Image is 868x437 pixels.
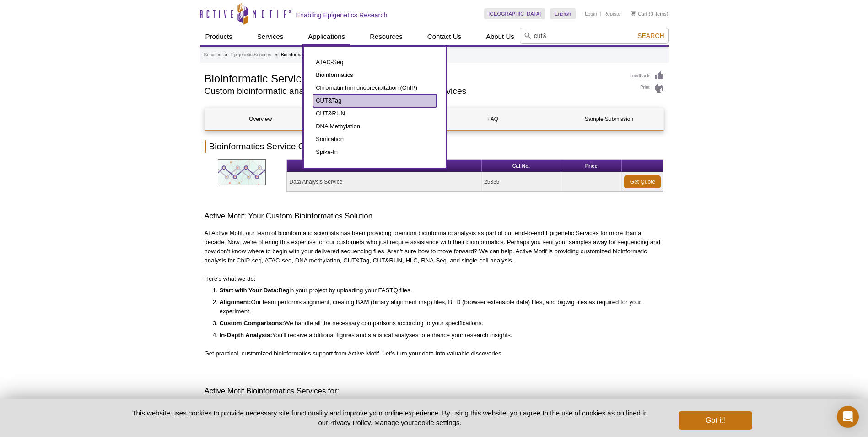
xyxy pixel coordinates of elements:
[220,287,279,294] strong: Start with Your Data:
[328,419,370,426] a: Privacy Policy
[313,146,437,158] a: Spike-In
[313,120,437,133] a: DNA Methylation
[637,32,664,39] span: Search
[313,56,437,69] a: ATAC-Seq
[422,28,467,45] a: Contact Us
[604,11,622,17] a: Register
[630,71,664,81] a: Feedback
[205,229,664,265] p: At Active Motif, our team of bioinformatic scientists has been providing premium bioinformatic an...
[313,133,437,146] a: Sonication
[414,419,459,426] button: cookie settings
[624,175,661,188] a: Get Quote
[200,28,238,45] a: Products
[231,51,271,59] a: Epigenetic Services
[205,87,620,95] h2: Custom bioinformatic analysis using data from our kits and services
[364,28,408,45] a: Resources
[313,69,437,82] a: Bioinformatics
[116,408,664,427] p: This website uses cookies to provide necessary site functionality and improve your online experie...
[287,172,482,192] td: Data Analysis Service
[205,274,664,284] p: Here's what we do:
[631,11,647,17] a: Cart
[220,320,284,327] strong: Custom Comparisons:
[313,94,437,107] a: CUT&Tag
[205,108,316,130] a: Overview
[679,411,752,430] button: Got it!
[205,211,664,222] h3: Active Motif: Your Custom Bioinformatics Solution
[205,140,664,153] h2: Bioinformatics Service Overview
[220,286,655,295] li: Begin your project by uploading your FASTQ files.
[220,332,272,339] strong: In-Depth Analysis:
[313,107,437,120] a: CUT&RUN
[220,319,655,328] li: We handle all the necessary comparisons according to your specifications.
[205,349,664,358] p: Get practical, customized bioinformatics support from Active Motif. Let's turn your data into val...
[600,8,601,19] li: |
[205,386,664,397] h3: Active Motif Bioinformatics Services for:
[220,299,251,306] strong: Alignment:
[302,28,350,45] a: Applications
[631,11,636,16] img: Your Cart
[287,160,482,172] th: Name
[554,108,665,130] a: Sample Submission
[482,172,561,192] td: 25335
[482,160,561,172] th: Cat No.
[480,28,520,45] a: About Us
[630,83,664,93] a: Print
[275,52,278,57] li: »
[281,52,326,57] li: Bioinformatic Services
[313,82,437,94] a: Chromatin Immunoprecipitation (ChIP)
[520,28,669,44] input: Keyword, Cat. No.
[585,11,597,17] a: Login
[252,28,289,45] a: Services
[635,32,667,40] button: Search
[561,160,622,172] th: Price
[484,8,546,19] a: [GEOGRAPHIC_DATA]
[205,71,620,85] h1: Bioinformatic Services
[550,8,576,19] a: English
[837,406,859,428] div: Open Intercom Messenger
[225,52,228,57] li: »
[218,159,266,185] img: Bioinformatic data
[204,51,221,59] a: Services
[220,298,655,316] li: Our team performs alignment, creating BAM (binary alignment map) files, BED (browser extensible d...
[631,8,669,19] li: (0 items)
[296,11,388,19] h2: Enabling Epigenetics Research
[437,108,549,130] a: FAQ
[220,331,655,340] li: You'll receive additional figures and statistical analyses to enhance your research insights.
